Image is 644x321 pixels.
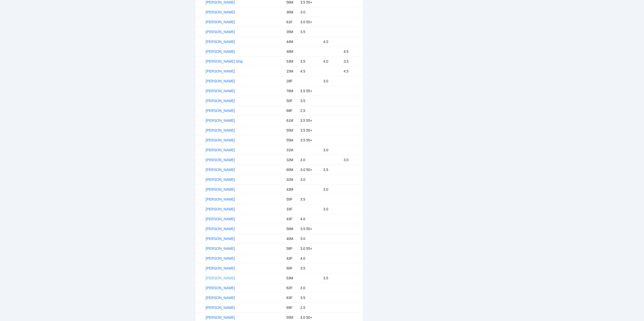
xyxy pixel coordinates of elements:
[284,56,298,66] td: 53M
[342,155,363,165] td: 3.0
[284,135,298,145] td: 55M
[298,263,321,273] td: 3.5
[206,69,235,73] a: [PERSON_NAME]
[342,46,363,56] td: 4.5
[284,46,298,56] td: 48M
[284,204,298,214] td: 33F
[284,155,298,165] td: 32M
[206,296,235,300] a: [PERSON_NAME]
[321,273,342,283] td: 3.5
[284,96,298,106] td: 50F
[206,158,235,162] a: [PERSON_NAME]
[284,263,298,273] td: 60F
[321,184,342,194] td: 3.0
[284,125,298,135] td: 55M
[284,184,298,194] td: 43M
[206,20,235,24] a: [PERSON_NAME]
[206,227,235,231] a: [PERSON_NAME]
[206,40,235,44] a: [PERSON_NAME]
[206,89,235,93] a: [PERSON_NAME]
[206,128,235,132] a: [PERSON_NAME]
[206,50,235,54] a: [PERSON_NAME]
[284,273,298,283] td: 53M
[284,243,298,253] td: 58F
[206,246,235,251] a: [PERSON_NAME]
[206,207,235,211] a: [PERSON_NAME]
[284,66,298,76] td: 15M
[298,224,321,234] td: 3.5 55+
[206,0,235,4] a: [PERSON_NAME]
[298,96,321,106] td: 3.5
[298,155,321,165] td: 3.0
[284,7,298,17] td: 30M
[298,165,321,175] td: 3.0 50+
[206,276,235,280] a: [PERSON_NAME]
[298,283,321,293] td: 3.0
[284,86,298,96] td: 76M
[284,303,298,312] td: 69F
[298,66,321,76] td: 4.5
[321,56,342,66] td: 4.0
[284,293,298,303] td: 63F
[321,76,342,86] td: 3.0
[298,253,321,263] td: 4.0
[298,243,321,253] td: 3.0 55+
[284,17,298,27] td: 61F
[284,224,298,234] td: 58M
[206,10,235,14] a: [PERSON_NAME]
[298,125,321,135] td: 3.5 55+
[284,283,298,293] td: 62F
[298,7,321,17] td: 3.0
[206,197,235,201] a: [PERSON_NAME]
[284,37,298,46] td: 44M
[321,37,342,46] td: 4.0
[206,256,235,260] a: [PERSON_NAME]
[206,138,235,142] a: [PERSON_NAME]
[206,217,235,221] a: [PERSON_NAME]
[206,306,235,310] a: [PERSON_NAME]
[206,168,235,172] a: [PERSON_NAME]
[206,148,235,152] a: [PERSON_NAME]
[284,76,298,86] td: 28F
[206,30,235,34] a: [PERSON_NAME]
[298,86,321,96] td: 3.5 55+
[321,145,342,155] td: 3.0
[284,145,298,155] td: 31M
[298,17,321,27] td: 3.0 55+
[206,266,235,270] a: [PERSON_NAME]
[298,214,321,224] td: 4.0
[342,56,363,66] td: 3.5
[284,214,298,224] td: 43F
[284,253,298,263] td: 43F
[206,118,235,122] a: [PERSON_NAME]
[298,175,321,184] td: 3.0
[321,165,342,175] td: 3.5
[284,234,298,243] td: 40M
[298,115,321,125] td: 3.5 55+
[284,165,298,175] td: 60M
[206,286,235,290] a: [PERSON_NAME]
[342,66,363,76] td: 4.5
[284,115,298,125] td: 61M
[298,303,321,312] td: 2.5
[298,194,321,204] td: 3.5
[206,59,243,63] a: [PERSON_NAME] Ship
[284,194,298,204] td: 55F
[206,237,235,241] a: [PERSON_NAME]
[206,187,235,191] a: [PERSON_NAME]
[206,79,235,83] a: [PERSON_NAME]
[321,204,342,214] td: 3.0
[284,106,298,115] td: 68F
[206,178,235,182] a: [PERSON_NAME]
[206,109,235,113] a: [PERSON_NAME]
[206,99,235,103] a: [PERSON_NAME]
[284,27,298,37] td: 35M
[298,27,321,37] td: 3.5
[206,315,235,319] a: [PERSON_NAME]
[298,234,321,243] td: 3.0
[298,135,321,145] td: 3.5 55+
[298,106,321,115] td: 2.5
[298,293,321,303] td: 3.5
[298,56,321,66] td: 3.5
[284,175,298,184] td: 32M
